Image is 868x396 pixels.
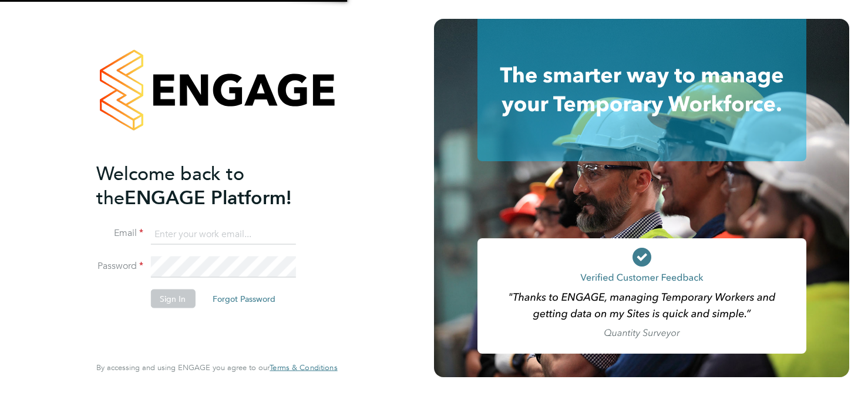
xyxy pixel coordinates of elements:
h2: ENGAGE Platform! [96,161,325,209]
span: Terms & Conditions [270,362,337,372]
input: Enter your work email... [150,224,295,245]
button: Sign In [150,289,195,308]
label: Password [96,260,143,272]
button: Forgot Password [203,289,285,308]
span: Welcome back to the [96,162,244,209]
span: By accessing and using ENGAGE you agree to our [96,362,337,372]
a: Terms & Conditions [270,363,337,372]
label: Email [96,227,143,239]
